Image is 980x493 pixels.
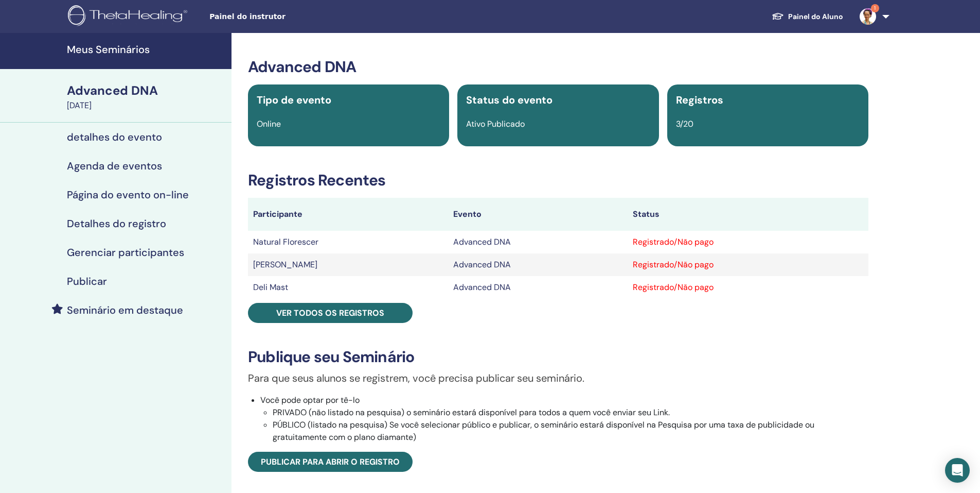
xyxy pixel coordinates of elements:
[676,118,693,129] span: 3/20
[248,198,448,231] th: Participante
[248,276,448,299] td: Deli Mast
[248,348,868,366] h3: Publique seu Seminário
[676,93,723,107] span: Registros
[261,456,400,467] span: Publicar para abrir o registro
[772,12,784,21] img: graduation-cap-white.svg
[248,452,413,472] a: Publicar para abrir o registro
[248,253,448,276] td: [PERSON_NAME]
[448,253,628,276] td: Advanced DNA
[466,118,525,129] span: Ativo Publicado
[763,7,851,26] a: Painel do Aluno
[257,93,331,107] span: Tipo de evento
[209,11,364,22] span: Painel do instrutor
[871,4,879,12] span: 1
[633,236,863,248] div: Registrado/Não pago
[448,198,628,231] th: Evento
[67,131,162,143] h4: detalhes do evento
[448,276,628,299] td: Advanced DNA
[67,217,166,230] h4: Detalhes do registro
[260,394,868,444] li: Você pode optar por tê-lo
[67,275,107,287] h4: Publicar
[628,198,868,231] th: Status
[67,160,162,172] h4: Agenda de eventos
[633,259,863,271] div: Registrado/Não pago
[466,93,553,107] span: Status do evento
[248,370,868,386] p: Para que seus alunos se registrem, você precisa publicar seu seminário.
[945,458,970,483] div: Open Intercom Messenger
[248,231,448,253] td: Natural Florescer
[273,419,868,444] li: PÚBLICO (listado na pesquisa) Se você selecionar público e publicar, o seminário estará disponíve...
[61,82,231,112] a: Advanced DNA[DATE]
[248,171,868,190] h3: Registros Recentes
[273,406,868,419] li: PRIVADO (não listado na pesquisa) o seminário estará disponível para todos a quem você enviar seu...
[860,8,876,25] img: default.jpg
[257,118,281,129] span: Online
[67,82,225,99] div: Advanced DNA
[633,281,863,294] div: Registrado/Não pago
[67,246,184,259] h4: Gerenciar participantes
[68,5,191,28] img: logo.png
[67,189,189,201] h4: Página do evento on-line
[248,58,868,76] h3: Advanced DNA
[67,304,183,316] h4: Seminário em destaque
[448,231,628,253] td: Advanced DNA
[67,43,225,56] h4: Meus Seminários
[248,303,413,323] a: Ver todos os registros
[67,99,225,112] div: [DATE]
[276,308,384,318] span: Ver todos os registros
